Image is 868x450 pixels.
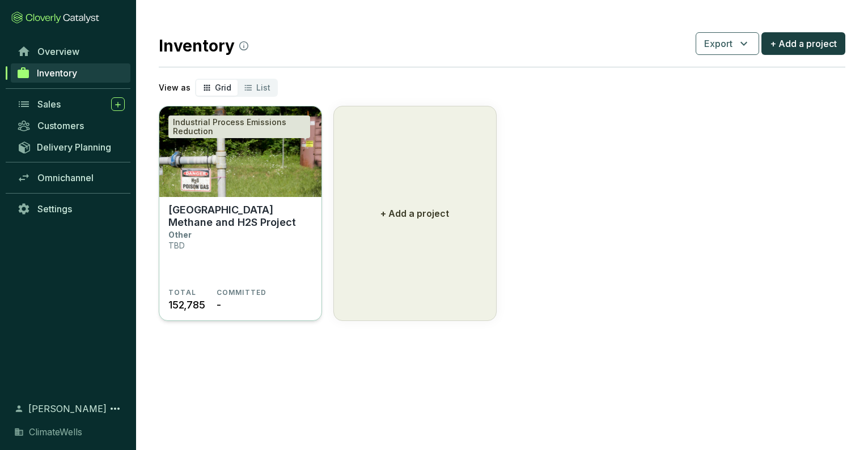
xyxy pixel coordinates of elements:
span: Delivery Planning [37,142,111,153]
span: 152,785 [168,297,205,312]
span: Customers [37,120,84,131]
span: TOTAL [168,288,196,297]
p: + Add a project [380,207,449,220]
span: COMMITTED [217,288,267,297]
p: Other [168,230,192,239]
span: Settings [37,203,72,215]
span: - [217,297,221,312]
img: Geona Elementary School Methane and H2S Project [159,106,321,197]
a: Customers [11,116,130,135]
a: Sales [11,95,130,114]
p: [GEOGRAPHIC_DATA] Methane and H2S Project [168,204,312,229]
button: + Add a project [761,32,845,55]
span: Overview [37,46,79,57]
span: [PERSON_NAME] [28,402,107,415]
span: + Add a project [770,37,837,50]
a: Delivery Planning [11,138,130,156]
a: Overview [11,42,130,61]
p: TBD [168,241,185,250]
span: List [256,83,270,92]
span: ClimateWells [29,425,82,439]
button: Export [696,32,759,55]
span: Grid [215,83,231,92]
a: Geona Elementary School Methane and H2S Project Industrial Process Emissions Reduction[GEOGRAPHIC... [159,106,322,321]
div: Industrial Process Emissions Reduction [168,115,310,138]
p: View as [159,82,190,93]
h2: Inventory [159,34,248,58]
span: Inventory [37,67,77,79]
span: Export [704,37,732,50]
a: Settings [11,199,130,218]
span: Omnichannel [37,172,94,183]
a: Inventory [11,63,130,83]
span: Sales [37,98,61,110]
a: Omnichannel [11,168,130,187]
button: + Add a project [333,106,497,321]
div: segmented control [195,79,278,97]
